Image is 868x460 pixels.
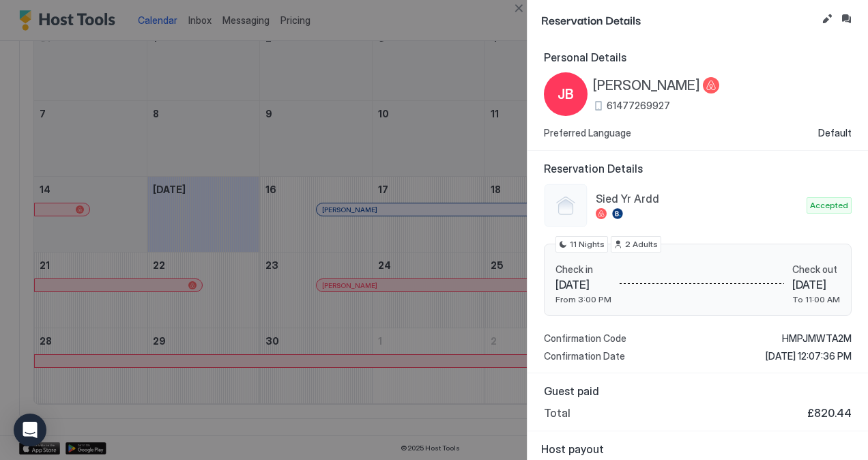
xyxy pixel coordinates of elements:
span: Confirmation Date [544,350,625,362]
span: [PERSON_NAME] [593,77,700,94]
span: Preferred Language [544,127,631,139]
span: Check out [792,263,840,276]
span: [DATE] [555,278,611,291]
span: Sied Yr Ardd [596,192,801,205]
span: HMPJMWTA2M [782,332,852,345]
span: Guest paid [544,384,852,398]
span: 61477269927 [607,100,670,112]
span: To 11:00 AM [792,294,840,304]
span: Default [818,127,852,139]
span: Host payout [541,442,854,456]
span: 2 Adults [625,238,658,250]
span: Reservation Details [541,11,816,28]
button: Edit reservation [819,11,835,27]
span: Check in [555,263,611,276]
button: Inbox [838,11,854,27]
span: [DATE] 12:07:36 PM [766,350,852,362]
span: 11 Nights [570,238,605,250]
span: Reservation Details [544,162,852,175]
span: From 3:00 PM [555,294,611,304]
div: Open Intercom Messenger [14,414,46,446]
span: JB [558,84,574,104]
span: Personal Details [544,51,852,64]
span: [DATE] [792,278,840,291]
span: Confirmation Code [544,332,626,345]
span: Accepted [810,199,848,212]
span: £820.44 [807,406,852,420]
span: Total [544,406,570,420]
